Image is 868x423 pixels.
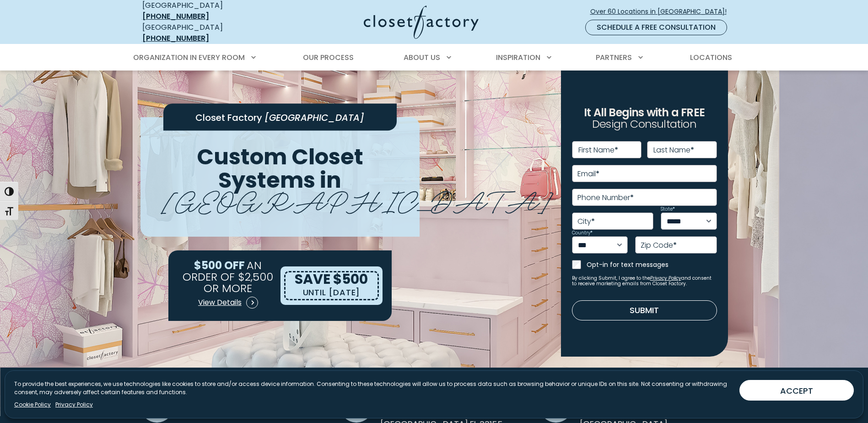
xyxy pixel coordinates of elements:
[364,5,479,39] img: Closet Factory Logo
[198,297,242,308] span: View Details
[14,380,732,396] p: To provide the best experiences, we use technologies like cookies to store and/or access device i...
[585,20,727,35] a: Schedule a Free Consultation
[650,275,681,282] a: Privacy Policy
[653,146,694,154] label: Last Name
[584,105,705,120] span: It All Begins with a FREE
[183,258,273,295] span: AN ORDER OF $2,500 OR MORE
[578,146,618,154] label: First Name
[590,4,734,20] a: Over 60 Locations in [GEOGRAPHIC_DATA]!
[295,269,368,289] span: SAVE $500
[587,260,717,269] label: Opt-in for text messages
[577,194,634,201] label: Phone Number
[496,52,540,63] span: Inspiration
[577,218,595,225] label: City
[577,170,599,178] label: Email
[739,380,854,401] button: ACCEPT
[198,293,259,312] a: View Details
[142,11,209,22] a: [PHONE_NUMBER]
[194,258,245,273] span: $500 OFF
[572,276,717,287] small: By clicking Submit, I agree to the and consent to receive marketing emails from Closet Factory.
[55,401,93,409] a: Privacy Policy
[264,111,364,124] span: [GEOGRAPHIC_DATA]
[303,52,354,63] span: Our Process
[590,7,734,16] span: Over 60 Locations in [GEOGRAPHIC_DATA]!
[14,401,51,409] a: Cookie Policy
[592,117,696,132] span: Design Consultation
[690,52,732,63] span: Locations
[127,45,742,70] nav: Primary Menu
[197,141,363,195] span: Custom Closet Systems in
[596,52,632,63] span: Partners
[572,231,593,235] label: Country
[404,52,440,63] span: About Us
[142,22,275,44] div: [GEOGRAPHIC_DATA]
[133,52,245,63] span: Organization in Every Room
[641,242,677,249] label: Zip Code
[303,286,361,299] p: UNTIL [DATE]
[195,111,262,124] span: Closet Factory
[572,300,717,320] button: Submit
[162,178,553,220] span: [GEOGRAPHIC_DATA]
[142,33,209,43] a: [PHONE_NUMBER]
[661,207,675,211] label: State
